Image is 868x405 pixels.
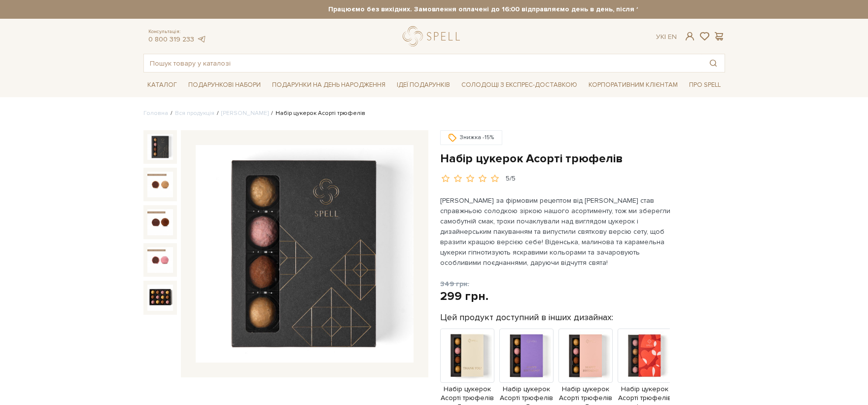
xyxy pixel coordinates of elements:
[656,33,677,41] div: Ук
[147,247,173,273] img: Набір цукерок Асорті трюфелів
[147,285,173,310] img: Набір цукерок Асорті трюфелів
[618,329,672,383] img: Продукт
[147,172,173,197] img: Набір цукерок Асорті трюфелів
[231,5,812,14] strong: Працюємо без вихідних. Замовлення оплачені до 16:00 відправляємо день в день, після 16:00 - насту...
[499,329,554,383] img: Продукт
[143,110,168,117] a: Головна
[668,33,677,41] a: En
[393,77,454,93] span: Ідеї подарунків
[585,76,682,93] a: Корпоративним клієнтам
[558,329,613,383] img: Продукт
[440,289,488,304] div: 299 грн.
[197,35,207,43] a: telegram
[147,134,173,160] img: Набір цукерок Асорті трюфелів
[148,35,194,43] a: 0 800 319 233
[440,195,671,268] p: [PERSON_NAME] за фірмовим рецептом від [PERSON_NAME] став справжньою солодкою зіркою нашого асорт...
[440,312,613,323] label: Цей продукт доступний в інших дизайнах:
[221,110,269,117] a: [PERSON_NAME]
[143,77,181,93] span: Каталог
[702,54,725,72] button: Пошук товару у каталозі
[175,110,214,117] a: Вся продукція
[440,151,725,166] h1: Набір цукерок Асорті трюфелів
[440,329,494,383] img: Продукт
[440,130,502,145] div: Знижка -15%
[457,76,581,93] a: Солодощі з експрес-доставкою
[440,280,469,288] span: 349 грн.
[403,26,464,46] a: logo
[664,33,666,41] span: |
[196,145,414,363] img: Набір цукерок Асорті трюфелів
[269,109,365,118] li: Набір цукерок Асорті трюфелів
[184,77,265,93] span: Подарункові набори
[685,77,725,93] span: Про Spell
[268,77,389,93] span: Подарунки на День народження
[148,29,207,35] span: Консультація:
[144,54,702,72] input: Пошук товару у каталозі
[147,209,173,235] img: Набір цукерок Асорті трюфелів
[506,174,516,184] div: 5/5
